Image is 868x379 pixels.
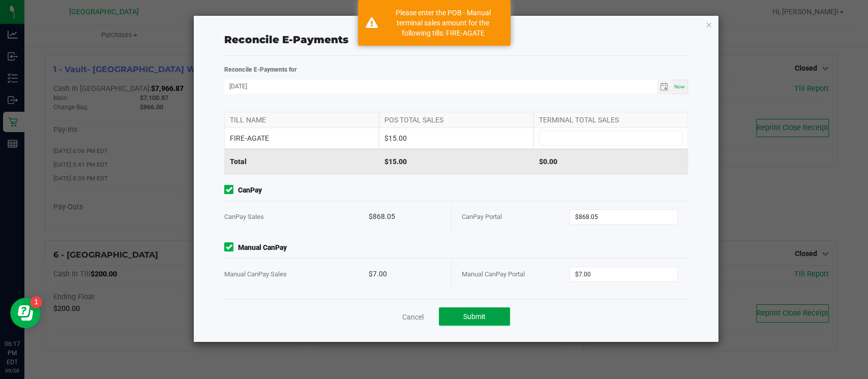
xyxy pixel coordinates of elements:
span: Toggle calendar [657,80,672,94]
strong: Manual CanPay [238,242,287,253]
div: FIRE-AGATE [224,128,379,148]
button: Submit [439,307,510,326]
form-toggle: Include in reconciliation [224,185,238,196]
iframe: Resource center unread badge [30,296,42,308]
iframe: Resource center [10,298,41,328]
span: Please enter the POB - Manual terminal sales amount for the following tills: FIRE-AGATE [396,9,491,37]
span: CanPay Portal [462,213,502,220]
span: Manual CanPay Portal [462,270,525,278]
span: Submit [463,312,486,321]
strong: CanPay [238,185,262,196]
span: CanPay Sales [224,213,264,220]
div: $7.00 [369,259,441,290]
span: Now [674,84,685,89]
div: $0.00 [533,149,688,174]
a: Cancel [402,312,424,322]
div: POS TOTAL SALES [379,112,533,128]
div: $15.00 [379,128,533,148]
input: Date [224,80,656,92]
div: Reconcile E-Payments [224,32,687,47]
span: Manual CanPay Sales [224,270,287,278]
div: $868.05 [369,201,441,232]
strong: Reconcile E-Payments for [224,66,296,73]
div: TERMINAL TOTAL SALES [533,112,688,128]
div: TILL NAME [224,112,379,128]
div: $15.00 [379,149,533,174]
div: Total [224,149,379,174]
form-toggle: Include in reconciliation [224,242,238,253]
